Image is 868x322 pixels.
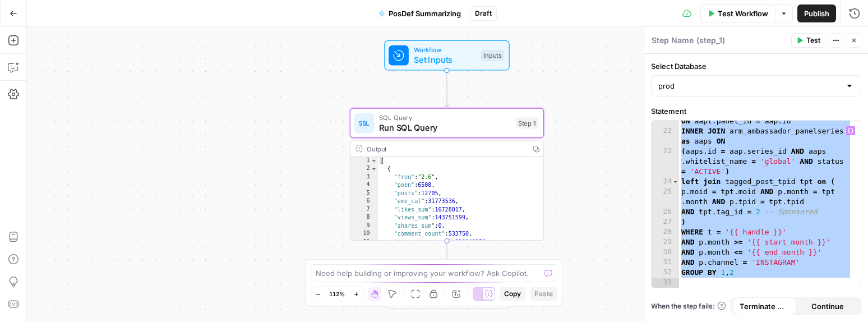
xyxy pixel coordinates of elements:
[806,35,820,45] span: Test
[804,8,829,19] span: Publish
[350,40,544,71] div: WorkflowSet InputsInputs
[651,301,726,311] a: When the step fails:
[504,289,521,299] span: Copy
[652,146,679,177] div: 23
[652,207,679,217] div: 26
[475,8,492,19] span: Draft
[652,217,679,227] div: 27
[379,112,511,122] span: SQL Query
[651,105,861,117] label: Statement
[414,53,476,66] span: Set Inputs
[797,4,836,22] button: Publish
[350,238,378,247] div: 11
[414,45,476,55] span: Workflow
[534,289,553,299] span: Paste
[350,181,378,190] div: 4
[350,230,378,238] div: 10
[658,80,841,91] input: prod
[652,237,679,247] div: 29
[371,157,377,165] span: Toggle code folding, rows 1 through 50
[516,117,538,128] div: Step 1
[350,157,378,165] div: 1
[371,165,377,173] span: Toggle code folding, rows 2 through 17
[372,4,468,22] button: PosDef Summarizing
[652,187,679,207] div: 25
[445,71,449,107] g: Edge from start to step_1
[530,287,557,301] button: Paste
[652,257,679,268] div: 31
[350,165,378,173] div: 2
[791,33,825,48] button: Test
[367,144,525,154] div: Output
[652,126,679,146] div: 22
[500,287,525,301] button: Copy
[329,289,345,298] span: 112%
[672,177,678,187] span: Toggle code folding, rows 24 through 27
[350,197,378,206] div: 6
[389,8,461,19] span: PosDef Summarizing
[350,206,378,214] div: 7
[350,214,378,222] div: 8
[796,297,860,315] button: Continue
[651,61,861,72] label: Select Database
[481,50,504,61] div: Inputs
[652,278,679,288] div: 33
[652,247,679,257] div: 30
[350,278,544,309] div: EndOutput
[811,301,844,312] span: Continue
[652,227,679,237] div: 28
[350,108,544,241] div: SQL QueryRun SQL QueryStep 1Output[ { "freq":"2.6", "poen":6508, "posts":12705, "emv_cal":3177353...
[700,4,775,22] button: Test Workflow
[350,222,378,231] div: 9
[740,301,789,312] span: Terminate Workflow
[718,8,768,19] span: Test Workflow
[696,35,725,46] span: ( step_1 )
[350,173,378,182] div: 3
[652,177,679,187] div: 24
[350,190,378,198] div: 5
[379,121,511,134] span: Run SQL Query
[652,268,679,278] div: 32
